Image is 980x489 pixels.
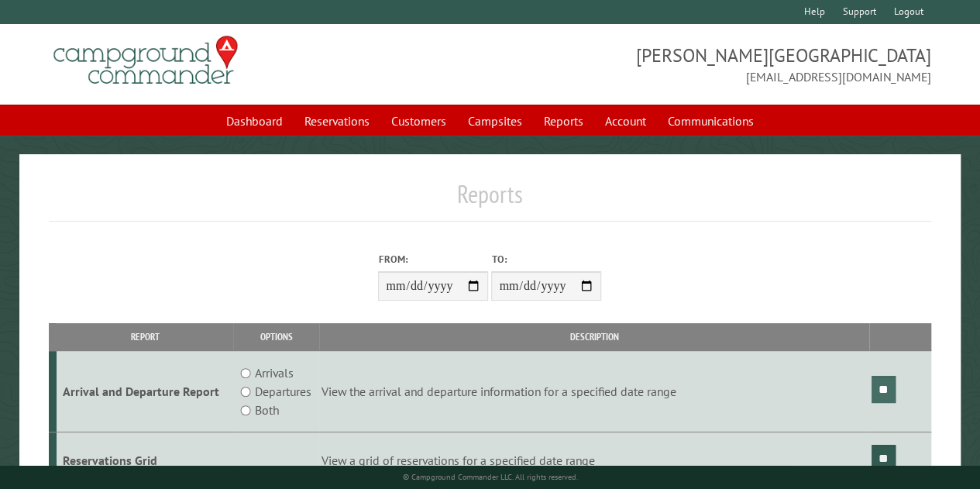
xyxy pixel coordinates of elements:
[490,43,931,86] span: [PERSON_NAME][GEOGRAPHIC_DATA] [EMAIL_ADDRESS][DOMAIN_NAME]
[535,106,593,136] a: Reports
[491,252,601,267] label: To:
[255,401,279,419] label: Both
[57,432,233,489] td: Reservations Grid
[57,351,233,432] td: Arrival and Departure Report
[382,106,456,136] a: Customers
[255,363,294,382] label: Arrivals
[295,106,379,136] a: Reservations
[378,252,488,267] label: From:
[233,323,319,350] th: Options
[255,382,311,401] label: Departures
[402,472,577,482] small: © Campground Commander LLC. All rights reserved.
[596,106,655,136] a: Account
[57,323,233,350] th: Report
[319,323,869,350] th: Description
[658,106,763,136] a: Communications
[459,106,531,136] a: Campsites
[49,30,242,91] img: Campground Commander
[319,351,869,432] td: View the arrival and departure information for a specified date range
[319,432,869,489] td: View a grid of reservations for a specified date range
[217,106,292,136] a: Dashboard
[49,179,931,222] h1: Reports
